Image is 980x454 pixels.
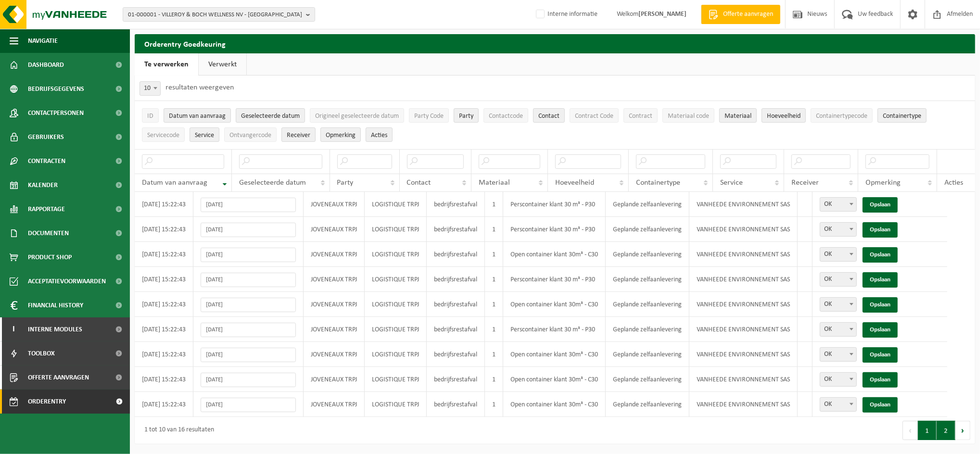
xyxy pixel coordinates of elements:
td: 1 [485,317,503,342]
td: JOVENEAUX TRPJ [304,242,365,267]
span: Origineel geselecteerde datum [315,113,399,120]
td: 1 [485,267,503,292]
td: LOGISTIQUE TRPJ [365,267,427,292]
span: Datum van aanvraag [142,179,207,187]
strong: [PERSON_NAME] [638,11,687,18]
span: Kalender [28,173,58,197]
span: OK [820,373,856,386]
span: Orderentry Goedkeuring [28,390,109,414]
button: Previous [903,421,918,440]
div: 1 tot 10 van 16 resultaten [140,422,214,439]
span: 10 [140,81,161,96]
button: MateriaalMateriaal: Activate to sort [719,108,757,123]
button: Geselecteerde datumGeselecteerde datum: Activate to sort [236,108,305,123]
td: Geplande zelfaanlevering [606,392,689,417]
span: Service [195,132,214,139]
button: ContainertypeContainertype: Activate to sort [878,108,927,123]
td: [DATE] 15:22:43 [135,192,193,217]
span: Offerte aanvragen [721,10,776,19]
span: Party Code [414,113,444,120]
span: OK [820,322,857,337]
button: 01-000001 - VILLEROY & BOCH WELLNESS NV - [GEOGRAPHIC_DATA] [123,7,315,22]
td: [DATE] 15:22:43 [135,292,193,317]
td: 1 [485,192,503,217]
td: [DATE] 15:22:43 [135,242,193,267]
span: OK [820,272,857,287]
button: ReceiverReceiver: Activate to sort [281,127,316,142]
td: bedrijfsrestafval [427,217,485,242]
a: Opslaan [863,397,898,413]
a: Opslaan [863,272,898,288]
td: JOVENEAUX TRPJ [304,292,365,317]
td: [DATE] 15:22:43 [135,317,193,342]
a: Opslaan [863,297,898,313]
span: Contact [407,179,431,187]
button: ServicecodeServicecode: Activate to sort [142,127,185,142]
td: VANHEEDE ENVIRONNEMENT SAS [689,292,798,317]
span: OK [820,397,857,412]
button: Datum van aanvraagDatum van aanvraag: Activate to remove sorting [164,108,231,123]
td: LOGISTIQUE TRPJ [365,317,427,342]
span: 01-000001 - VILLEROY & BOCH WELLNESS NV - [GEOGRAPHIC_DATA] [128,8,302,22]
span: Geselecteerde datum [241,113,300,120]
span: OK [820,273,856,286]
span: OK [820,222,857,237]
span: 10 [140,82,160,95]
td: LOGISTIQUE TRPJ [365,342,427,367]
button: 1 [918,421,937,440]
span: Financial History [28,293,83,317]
button: OpmerkingOpmerking: Activate to sort [320,127,361,142]
td: Open container klant 30m³ - C30 [503,342,606,367]
a: Opslaan [863,372,898,388]
td: Geplande zelfaanlevering [606,342,689,367]
span: OK [820,198,856,211]
span: Contracten [28,149,65,173]
td: 1 [485,292,503,317]
button: Party CodeParty Code: Activate to sort [409,108,449,123]
td: bedrijfsrestafval [427,392,485,417]
span: Contactpersonen [28,101,84,125]
button: Contract CodeContract Code: Activate to sort [570,108,619,123]
span: OK [820,197,857,212]
h2: Orderentry Goedkeuring [135,34,975,53]
span: Acceptatievoorwaarden [28,269,106,293]
span: Acties [944,179,963,187]
button: HoeveelheidHoeveelheid: Activate to sort [762,108,806,123]
a: Opslaan [863,322,898,338]
td: 1 [485,217,503,242]
span: Toolbox [28,341,55,366]
button: ServiceService: Activate to sort [190,127,219,142]
td: LOGISTIQUE TRPJ [365,392,427,417]
span: ID [147,113,153,120]
span: OK [820,398,856,411]
span: OK [820,298,856,311]
td: JOVENEAUX TRPJ [304,317,365,342]
button: 2 [937,421,955,440]
td: VANHEEDE ENVIRONNEMENT SAS [689,267,798,292]
td: JOVENEAUX TRPJ [304,267,365,292]
button: IDID: Activate to sort [142,108,159,123]
td: bedrijfsrestafval [427,292,485,317]
span: Materiaal [725,113,751,120]
button: Acties [366,127,393,142]
td: JOVENEAUX TRPJ [304,217,365,242]
a: Offerte aanvragen [701,5,780,24]
span: Hoeveelheid [555,179,594,187]
a: Opslaan [863,347,898,363]
span: Party [337,179,354,187]
td: Geplande zelfaanlevering [606,192,689,217]
label: Interne informatie [534,7,598,22]
span: Receiver [791,179,819,187]
td: VANHEEDE ENVIRONNEMENT SAS [689,217,798,242]
td: JOVENEAUX TRPJ [304,392,365,417]
td: [DATE] 15:22:43 [135,217,193,242]
span: Containertype [883,113,921,120]
span: Party [459,113,473,120]
span: Containertypecode [816,113,867,120]
a: Opslaan [863,197,898,213]
td: VANHEEDE ENVIRONNEMENT SAS [689,367,798,392]
a: Opslaan [863,222,898,238]
span: Interne modules [28,317,82,341]
td: LOGISTIQUE TRPJ [365,192,427,217]
span: OK [820,348,856,361]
